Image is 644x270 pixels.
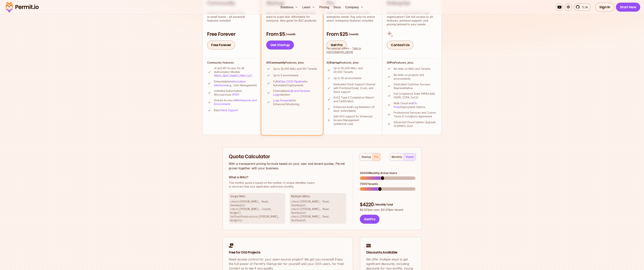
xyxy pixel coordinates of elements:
a: GitOps CI/CD Pipeline [277,80,304,83]
span: / month [286,32,295,36]
p: No limits on MAU and Tenants [394,67,430,71]
a: Slack Support [221,109,238,112]
p: Ideal for larger applications with enterprise needs. Pay only for active users, enterprise featur... [326,11,377,22]
a: RBAC [215,74,222,77]
img: Permit logo [4,1,40,13]
span: 5.3k [580,5,588,9]
a: Pricing [318,3,331,11]
h3: From $25 [326,31,377,38]
p: check([PERSON_NAME], Read, Dashboard) check([PERSON_NAME], Read, Dashboard) check([PERSON_NAME], ... [291,200,345,222]
a: ABAC [223,74,230,77]
div: For special offers - [326,46,377,54]
a: 5.3k [574,3,591,11]
a: Docs [332,3,342,11]
div: monthly [392,155,402,159]
a: Logs Forwarder [273,99,293,102]
a: Free Forever [207,40,235,49]
h3: Multiple MAUs [291,194,345,198]
h4: All Features, plus: [326,61,377,64]
button: Solutions [279,3,299,11]
a: Audit and Decision Logs [273,89,310,96]
a: Get Startup [266,40,294,49]
p: Add SSO support for Enhanced Access Management (additional cost) [333,115,377,126]
p: or services) that your application authorizes monthly. [229,181,346,188]
div: 7000 Tenants [360,182,415,186]
strong: Community [269,61,285,64]
strong: Pro [390,61,395,64]
span: The monthly quota is based on the number of unique identities (users [229,181,346,185]
p: Professional Services and Custom Terms & Conditions Agreement [394,111,437,118]
p: Full Compliance Suite (HIPAA BAA, GDPR, CCPA, SoC2) [394,92,437,99]
a: Start Now [616,3,640,12]
p: Full for Automated Deployments [273,80,318,87]
p: Up to 50,000 MAU, and 20,000 Tenants [333,66,377,74]
p: SoC2 Type II Compliance Report and Certification [333,96,377,103]
p: Enhanced Audit Log Retention (21 days, extendable) [333,105,377,113]
button: Learn [301,3,316,11]
a: PDP [233,93,238,96]
a: Get Pro [326,40,347,49]
a: Contact Us [387,40,414,49]
p: $ 0.137 per user, $ 0.211 per tenant [360,208,415,212]
div: $ 4220 [360,201,415,208]
p: Embeddable (e.g., User Management) [214,80,258,87]
p: check([PERSON_NAME], Read, Dashboard) check([PERSON_NAME], Create, Widget) GetUserPermissions([PE... [230,200,284,222]
h3: From $5 [266,31,318,38]
h3: Free Forever [207,31,258,38]
strong: Startup [330,61,340,64]
p: Extendable retention [273,89,318,97]
button: GetPro [360,215,379,224]
p: Advanced Cloud Uptime Upgrade (0.9999% SLA) [394,120,437,128]
p: Best option for growing products that want to scale fast. Affordable for everyone. Also great for... [266,11,318,22]
div: 20000 Monthly Active Users [360,171,415,175]
p: Shared Access to [214,98,258,106]
a: On-Prem [394,102,418,109]
p: Dedicated Slack Support Channel with Prioritized Email, Zoom, and Slack support [333,82,377,94]
a: PBAC [240,74,247,77]
p: Unlimited Authorization Microservices ( ) [214,89,258,97]
h3: What is MAU? [229,175,346,179]
h2: Free for OSS Projects [229,250,347,255]
div: startup [362,155,371,159]
a: Sign In [595,3,614,12]
p: Basic [214,108,238,112]
p: Up to 50 environments [333,76,362,80]
h3: Single MAU [230,194,284,198]
p: Up to 5 environment [273,73,298,77]
h4: All Features, plus: [387,61,437,64]
p: No limits on projects and environments [394,73,437,81]
h4: Community features: [207,61,258,64]
h4: All Features, plus: [266,61,318,64]
p: Up to 25,000 MAU and 100 Tenants [273,67,317,71]
p: Multi-Cloud and Deployment Options [394,101,437,109]
a: Authorization Interfaces [214,80,246,87]
a: ReBAC [230,74,239,77]
p: With a transparent pricing formula based on your user and tenant quotas, Permit grows together wi... [229,161,346,170]
p: UI and API Access for All Authorization Models ( , , , , ) [214,66,258,78]
a: IaC [247,74,251,77]
h2: Discounts Available [366,250,415,255]
h2: Quota Calculator [229,153,346,160]
p: for Enhanced Monitoring [273,99,318,106]
span: / Monthly Total [374,203,393,206]
button: Company [344,3,365,11]
p: Got special requirements? Large organization? Get full access to all features, premium support, a... [387,11,437,26]
span: / month [349,32,358,36]
p: Dedicated Customer Success Representative [394,82,437,90]
p: Perfect for individuals, PoCs, or small teams - all essential features included. [207,11,258,22]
